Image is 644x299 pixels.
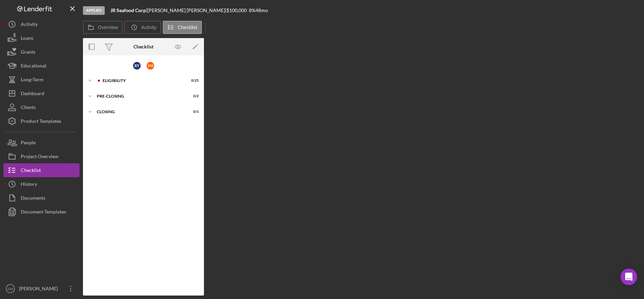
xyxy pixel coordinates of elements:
[249,8,255,13] div: 8 %
[3,59,80,73] button: Educational
[21,45,35,61] div: Grants
[147,62,154,70] div: V H
[178,25,197,30] label: Checklist
[21,205,66,220] div: Document Templates
[3,31,80,45] button: Loans
[97,110,181,114] div: Closing
[3,177,80,191] button: History
[255,8,268,13] div: 48 mo
[124,21,161,34] button: Activity
[21,177,37,193] div: History
[21,100,36,116] div: Clients
[141,25,156,30] label: Activity
[3,163,80,177] button: Checklist
[3,87,80,100] button: Dashboard
[147,8,226,13] div: [PERSON_NAME] [PERSON_NAME] |
[3,282,80,296] button: GM[PERSON_NAME]
[3,114,80,128] button: Product Templates
[3,73,80,87] button: Long-Term
[83,6,105,15] div: Applied
[186,79,199,83] div: 0 / 25
[3,136,80,149] button: People
[3,45,80,59] button: Grants
[21,73,44,88] div: Long-Term
[186,94,199,98] div: 0 / 2
[21,59,46,74] div: Educational
[21,31,33,47] div: Loans
[620,269,637,285] div: Open Intercom Messenger
[186,110,199,114] div: 0 / 1
[21,136,36,151] div: People
[103,79,181,83] div: ELIGIBILITY
[97,94,181,98] div: Pre-Closing
[21,149,58,165] div: Project Overview
[98,25,118,30] label: Overview
[83,21,122,34] button: Overview
[8,287,13,291] text: GM
[226,7,247,13] span: $100,000
[21,17,38,33] div: Activity
[163,21,202,34] button: Checklist
[110,7,146,13] b: JR Seafood Corp
[21,191,45,207] div: Documents
[3,205,80,219] button: Document Templates
[3,100,80,114] button: Clients
[21,87,44,102] div: Dashboard
[133,44,153,49] div: Checklist
[21,163,41,179] div: Checklist
[3,149,80,163] button: Project Overview
[3,191,80,205] button: Documents
[17,282,62,297] div: [PERSON_NAME]
[133,62,141,70] div: R Y
[21,114,61,130] div: Product Templates
[3,17,80,31] button: Activity
[110,8,147,13] div: |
